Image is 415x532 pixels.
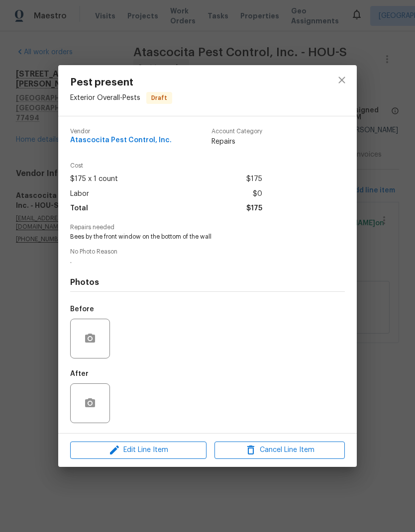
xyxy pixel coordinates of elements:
[217,444,342,456] span: Cancel Line Item
[147,93,171,103] span: Draft
[246,201,262,216] span: $175
[211,128,262,135] span: Account Category
[70,201,88,216] span: Total
[253,187,262,201] span: $0
[73,444,204,456] span: Edit Line Item
[70,77,172,88] span: Pest present
[70,224,345,231] span: Repairs needed
[70,128,172,135] span: Vendor
[214,442,345,459] button: Cancel Line Item
[70,277,345,287] h4: Photos
[70,257,317,266] span: .
[246,172,262,186] span: $175
[70,306,94,313] h5: Before
[330,68,354,92] button: close
[70,249,345,255] span: No Photo Reason
[70,172,118,186] span: $175 x 1 count
[70,137,172,144] span: Atascocita Pest Control, Inc.
[70,187,89,201] span: Labor
[70,163,262,169] span: Cost
[70,233,317,241] span: Bees by the front window on the bottom of the wall
[211,137,262,147] span: Repairs
[70,94,140,101] span: Exterior Overall - Pests
[70,370,89,377] h5: After
[70,442,207,459] button: Edit Line Item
